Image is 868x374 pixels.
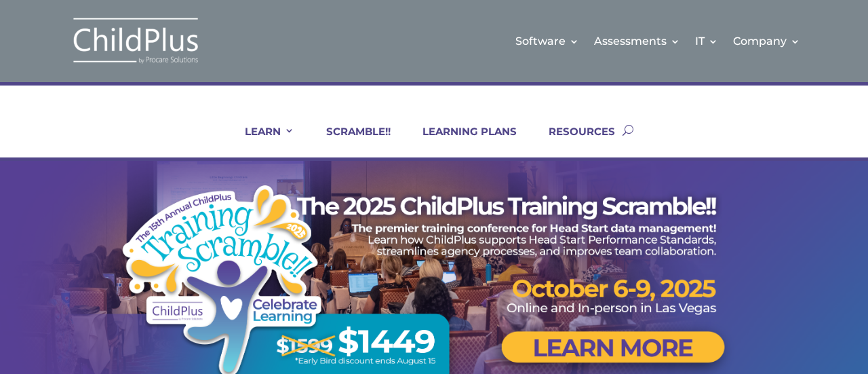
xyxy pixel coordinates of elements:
a: Assessments [594,14,680,69]
a: RESOURCES [532,125,615,157]
a: LEARN [228,125,294,157]
a: IT [695,14,718,69]
a: SCRAMBLE!! [309,125,391,157]
a: LEARNING PLANS [406,125,517,157]
a: Company [733,14,800,69]
a: Software [515,14,579,69]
